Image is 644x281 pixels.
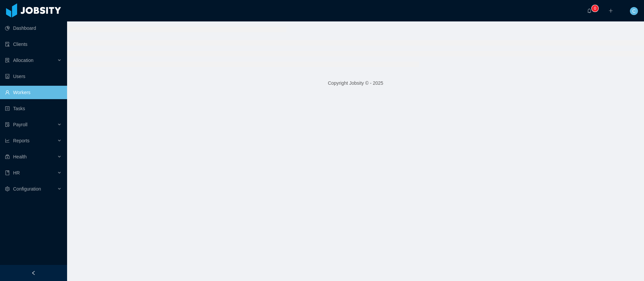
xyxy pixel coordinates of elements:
[5,21,62,35] a: icon: pie-chartDashboard
[5,187,10,191] i: icon: setting
[632,7,636,15] span: C
[5,154,10,159] i: icon: medicine-box
[5,122,10,127] i: icon: file-protect
[67,72,644,95] footer: Copyright Jobsity © - 2025
[5,170,10,175] i: icon: book
[5,102,62,115] a: icon: profileTasks
[5,70,62,83] a: icon: robotUsers
[5,138,10,143] i: icon: line-chart
[13,58,34,63] span: Allocation
[13,154,26,159] span: Health
[5,38,62,51] a: icon: auditClients
[13,186,41,192] span: Configuration
[5,58,10,63] i: icon: solution
[587,8,592,13] i: icon: bell
[608,8,613,13] i: icon: plus
[13,122,28,127] span: Payroll
[13,138,30,143] span: Reports
[592,5,598,12] sup: 0
[13,170,20,175] span: HR
[5,86,62,99] a: icon: userWorkers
